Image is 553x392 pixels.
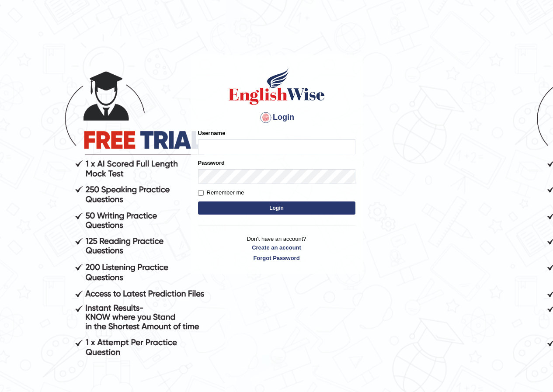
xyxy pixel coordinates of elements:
[198,188,244,197] label: Remember me
[198,159,225,167] label: Password
[198,129,226,137] label: Username
[198,243,355,252] a: Create an account
[198,201,355,215] button: Login
[198,235,355,262] p: Don't have an account?
[198,190,204,196] input: Remember me
[198,254,355,262] a: Forgot Password
[198,111,355,125] h4: Login
[227,67,327,106] img: Logo of English Wise sign in for intelligent practice with AI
